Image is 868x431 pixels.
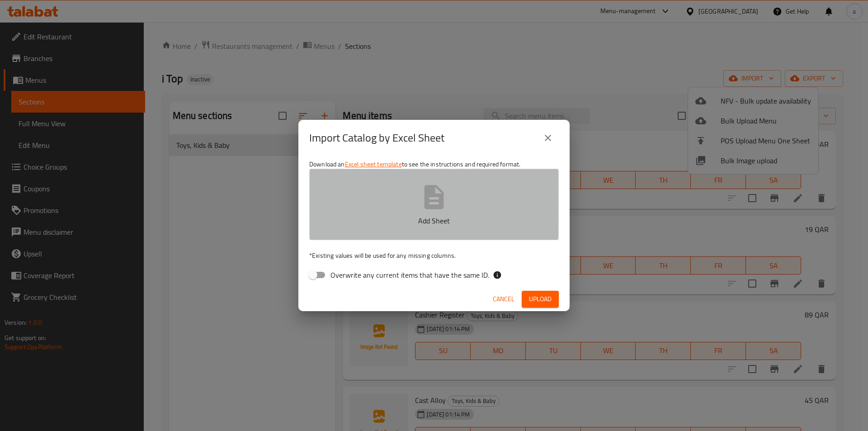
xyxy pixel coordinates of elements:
[345,158,402,170] a: Excel sheet template
[323,215,545,226] p: Add Sheet
[493,294,514,305] span: Cancel
[298,156,570,287] div: Download an to see the instructions and required format.
[309,131,444,145] h2: Import Catalog by Excel Sheet
[537,127,559,149] button: close
[529,294,552,305] span: Upload
[489,291,518,308] button: Cancel
[309,251,559,260] p: Existing values will be used for any missing columns.
[330,270,489,280] span: Overwrite any current items that have the same ID.
[493,270,502,279] svg: If the overwrite option isn't selected, then the items that match an existing ID will be ignored ...
[309,169,559,240] button: Add Sheet
[522,291,559,308] button: Upload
